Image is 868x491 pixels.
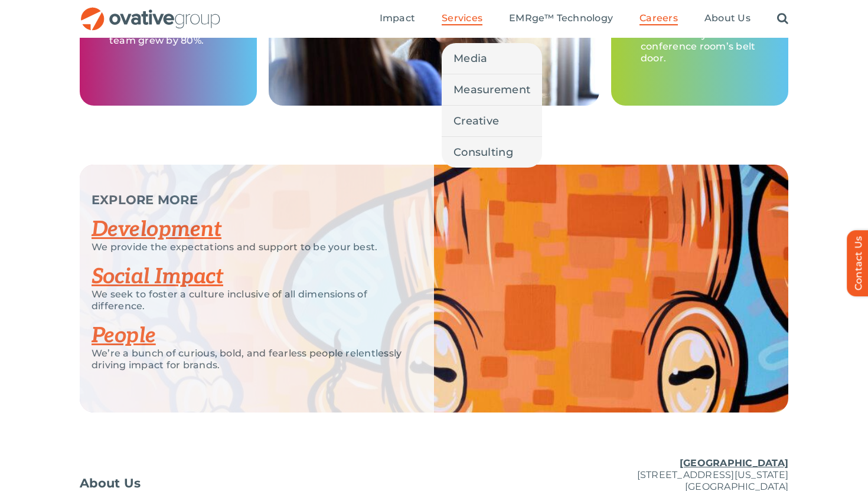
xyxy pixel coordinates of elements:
a: EMRge™ Technology [509,12,613,25]
a: Development [92,217,221,243]
p: EXPLORE MORE [92,194,404,206]
span: About Us [704,12,750,24]
a: About Us [80,477,316,489]
a: Social Impact [92,264,223,290]
span: Services [442,12,482,24]
a: Consulting [442,137,542,168]
span: Creative [453,113,499,129]
a: OG_Full_horizontal_RGB [80,6,221,17]
a: Services [442,12,482,25]
span: Careers [639,12,678,24]
a: Media [442,43,542,74]
a: People [92,323,156,349]
a: About Us [704,12,750,25]
span: Media [453,50,487,67]
p: We seek to foster a culture inclusive of all dimensions of difference. [92,289,404,312]
span: EMRge™ Technology [509,12,613,24]
p: We provide the expectations and support to be your best. [92,241,404,253]
span: Measurement [453,81,530,98]
span: About Us [80,477,141,489]
span: Consulting [453,144,513,161]
p: We’re a bunch of curious, bold, and fearless people relentlessly driving impact for brands. [92,348,404,371]
span: Impact [380,12,415,24]
a: Measurement [442,74,542,105]
a: Search [777,12,788,25]
a: Creative [442,106,542,136]
u: [GEOGRAPHIC_DATA] [680,457,788,469]
a: Careers [639,12,678,25]
a: Impact [380,12,415,25]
